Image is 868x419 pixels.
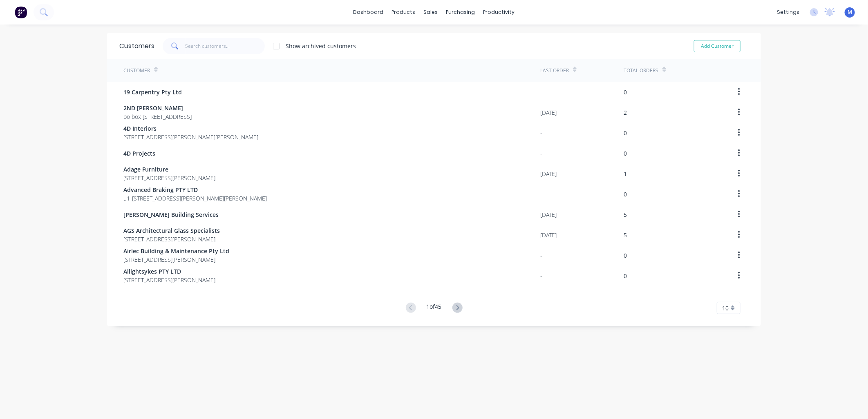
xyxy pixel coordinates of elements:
[540,210,557,219] div: [DATE]
[722,304,729,312] span: 10
[540,88,542,96] div: -
[624,210,627,219] div: 5
[123,104,192,112] span: 2ND [PERSON_NAME]
[123,267,215,276] span: Allightsykes PTY LTD
[123,247,229,255] span: Airlec Building & Maintenance Pty Ltd
[286,42,356,50] div: Show archived customers
[123,165,215,174] span: Adage Furniture
[479,6,519,18] div: productivity
[123,174,215,182] span: [STREET_ADDRESS][PERSON_NAME]
[540,272,542,280] div: -
[540,169,557,178] div: [DATE]
[123,210,219,219] span: [PERSON_NAME] Building Services
[123,276,215,284] span: [STREET_ADDRESS][PERSON_NAME]
[624,88,627,96] div: 0
[540,251,542,260] div: -
[123,235,220,243] span: [STREET_ADDRESS][PERSON_NAME]
[624,129,627,137] div: 0
[123,185,267,194] span: Advanced Braking PTY LTD
[427,302,442,314] div: 1 of 45
[123,88,182,96] span: 19 Carpentry Pty Ltd
[123,226,220,235] span: AGS Architectural Glass Specialists
[624,190,627,198] div: 0
[349,6,388,18] a: dashboard
[123,149,155,158] span: 4D Projects
[624,169,627,178] div: 1
[540,190,542,198] div: -
[540,67,569,74] div: Last Order
[540,108,557,117] div: [DATE]
[123,133,258,141] span: [STREET_ADDRESS][PERSON_NAME][PERSON_NAME]
[624,108,627,117] div: 2
[624,272,627,280] div: 0
[123,67,150,74] div: Customer
[123,255,229,264] span: [STREET_ADDRESS][PERSON_NAME]
[15,6,27,18] img: Factory
[773,6,803,18] div: settings
[848,9,852,16] span: M
[540,149,542,158] div: -
[119,41,154,51] div: Customers
[123,124,258,133] span: 4D Interiors
[540,231,557,239] div: [DATE]
[624,67,658,74] div: Total Orders
[123,194,267,203] span: u1-[STREET_ADDRESS][PERSON_NAME][PERSON_NAME]
[388,6,420,18] div: products
[624,149,627,158] div: 0
[694,40,740,52] button: Add Customer
[186,38,265,54] input: Search customers...
[442,6,479,18] div: purchasing
[123,112,192,121] span: po box [STREET_ADDRESS]
[540,129,542,137] div: -
[624,251,627,260] div: 0
[624,231,627,239] div: 5
[420,6,442,18] div: sales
